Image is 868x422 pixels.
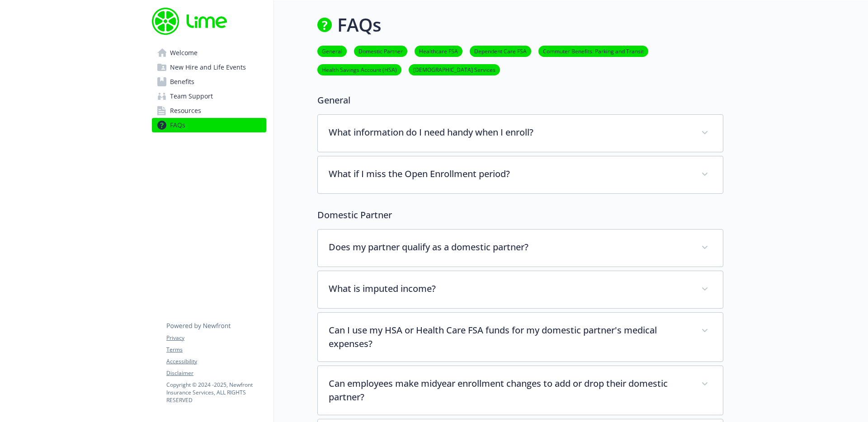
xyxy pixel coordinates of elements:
[470,47,531,55] a: Dependent Care FSA
[329,126,690,139] p: What information do I need handy when I enroll?
[166,357,266,366] a: Accessibility
[166,369,266,377] a: Disclaimer
[329,167,690,181] p: What if I miss the Open Enrollment period?
[337,11,381,38] h1: FAQs
[409,65,500,74] a: [DEMOGRAPHIC_DATA] Services
[354,47,407,55] a: Domestic Partner
[329,377,690,404] p: Can employees make midyear enrollment changes to add or drop their domestic partner?
[170,103,201,118] span: Resources
[318,366,723,415] div: Can employees make midyear enrollment changes to add or drop their domestic partner?
[538,47,648,55] a: Commuter Benefits: Parking and Transit
[329,240,690,254] p: Does my partner qualify as a domestic partner?
[152,46,266,60] a: Welcome
[329,324,690,351] p: Can I use my HSA or Health Care FSA funds for my domestic partner's medical expenses?
[318,313,723,361] div: Can I use my HSA or Health Care FSA funds for my domestic partner's medical expenses?
[152,60,266,75] a: New Hire and Life Events
[318,271,723,308] div: What is imputed income?
[166,334,266,342] a: Privacy
[152,75,266,89] a: Benefits
[317,65,401,74] a: Health Savings Account (HSA)
[318,156,723,193] div: What if I miss the Open Enrollment period?
[152,118,266,132] a: FAQs
[170,60,246,75] span: New Hire and Life Events
[415,47,462,55] a: Healthcare FSA
[329,282,690,295] p: What is imputed income?
[152,89,266,103] a: Team Support
[170,46,198,60] span: Welcome
[318,230,723,267] div: Does my partner qualify as a domestic partner?
[317,94,723,107] p: General
[170,89,213,103] span: Team Support
[166,346,266,354] a: Terms
[170,75,194,89] span: Benefits
[317,47,347,55] a: General
[318,115,723,152] div: What information do I need handy when I enroll?
[170,118,185,132] span: FAQs
[152,103,266,118] a: Resources
[166,381,266,404] p: Copyright © 2024 - 2025 , Newfront Insurance Services, ALL RIGHTS RESERVED
[317,208,723,222] p: Domestic Partner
